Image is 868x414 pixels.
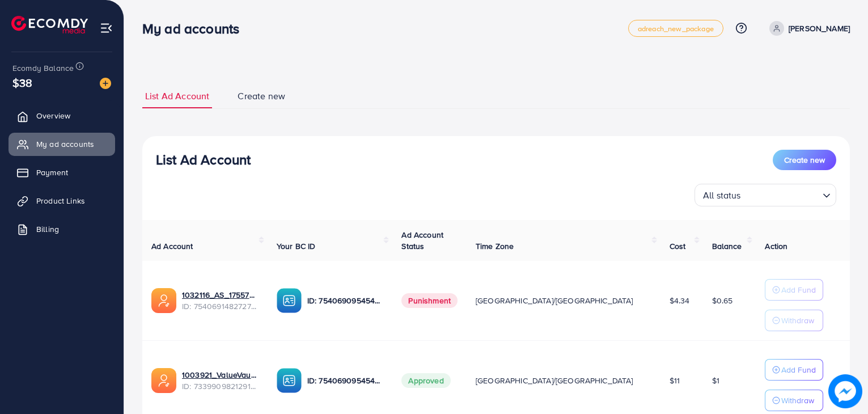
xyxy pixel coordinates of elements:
[765,240,787,252] span: Action
[12,62,74,74] span: Ecomdy Balance
[773,150,836,170] button: Create new
[781,283,816,297] p: Add Fund
[277,368,302,393] img: ic-ba-acc.ded83a64.svg
[744,185,818,204] input: Search for option
[36,223,59,235] span: Billing
[765,310,823,331] button: Withdraw
[670,295,690,306] span: $4.34
[12,74,32,91] span: $38
[307,294,384,307] p: ID: 7540690954542530567
[695,184,836,206] div: Search for option
[182,289,259,312] div: <span class='underline'>1032116_AS_1755704222613</span></br>7540691482727464967
[712,240,742,252] span: Balance
[784,154,825,166] span: Create new
[401,229,443,252] span: Ad Account Status
[789,22,850,35] p: [PERSON_NAME]
[9,218,115,240] a: Billing
[36,195,85,206] span: Product Links
[765,279,823,301] button: Add Fund
[142,20,248,37] h3: My ad accounts
[182,369,259,381] a: 1003921_ValueVault_1708955941628
[277,288,302,313] img: ic-ba-acc.ded83a64.svg
[156,151,251,168] h3: List Ad Account
[182,381,259,392] span: ID: 7339909821291855874
[100,78,111,89] img: image
[712,295,733,306] span: $0.65
[182,369,259,392] div: <span class='underline'>1003921_ValueVault_1708955941628</span></br>7339909821291855874
[476,375,633,386] span: [GEOGRAPHIC_DATA]/[GEOGRAPHIC_DATA]
[765,390,823,411] button: Withdraw
[401,293,458,308] span: Punishment
[9,104,115,127] a: Overview
[307,374,384,387] p: ID: 7540690954542530567
[182,301,259,312] span: ID: 7540691482727464967
[145,90,209,103] span: List Ad Account
[9,133,115,155] a: My ad accounts
[781,363,816,377] p: Add Fund
[238,90,285,103] span: Create new
[701,187,743,204] span: All status
[151,368,176,393] img: ic-ads-acc.e4c84228.svg
[182,289,259,301] a: 1032116_AS_1755704222613
[277,240,316,252] span: Your BC ID
[670,240,686,252] span: Cost
[828,374,862,408] img: image
[476,295,633,306] span: [GEOGRAPHIC_DATA]/[GEOGRAPHIC_DATA]
[781,394,814,407] p: Withdraw
[476,240,514,252] span: Time Zone
[36,167,68,178] span: Payment
[151,288,176,313] img: ic-ads-acc.e4c84228.svg
[36,138,94,150] span: My ad accounts
[781,314,814,327] p: Withdraw
[638,25,714,32] span: adreach_new_package
[670,375,680,386] span: $11
[151,240,193,252] span: Ad Account
[9,161,115,184] a: Payment
[765,21,850,36] a: [PERSON_NAME]
[628,20,723,37] a: adreach_new_package
[9,189,115,212] a: Product Links
[11,16,88,33] img: logo
[100,22,113,35] img: menu
[712,375,719,386] span: $1
[401,373,450,388] span: Approved
[36,110,70,121] span: Overview
[765,359,823,381] button: Add Fund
